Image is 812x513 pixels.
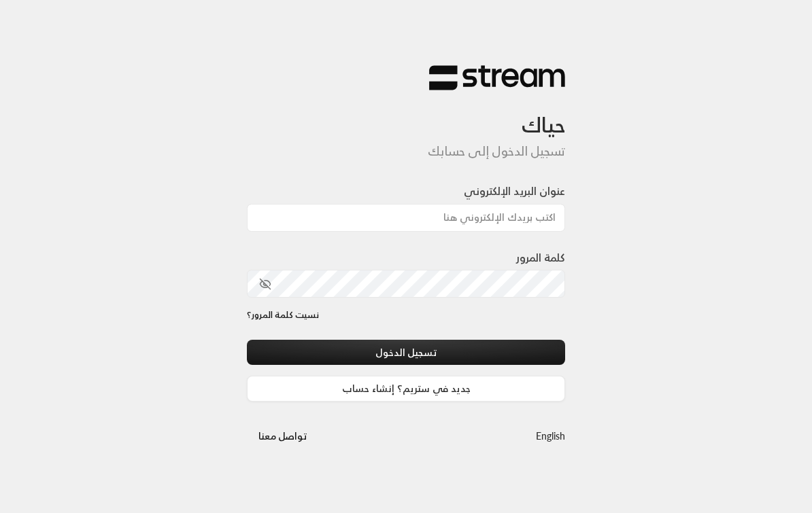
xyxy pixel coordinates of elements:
label: عنوان البريد الإلكتروني [464,183,565,199]
h5: تسجيل الدخول إلى حسابك [247,144,565,159]
a: English [536,423,565,448]
input: اكتب بريدك الإلكتروني هنا [247,204,565,232]
button: تواصل معنا [247,423,318,448]
a: جديد في ستريم؟ إنشاء حساب [247,376,565,401]
img: Stream Logo [429,65,565,91]
label: كلمة المرور [516,249,565,266]
h3: حياك [247,91,565,138]
a: نسيت كلمة المرور؟ [247,308,319,322]
button: toggle password visibility [254,272,277,296]
a: تواصل معنا [247,427,318,444]
button: تسجيل الدخول [247,340,565,365]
